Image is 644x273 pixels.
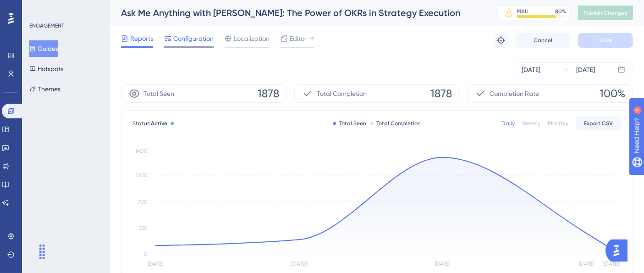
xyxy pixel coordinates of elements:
[144,251,148,257] tspan: 0
[435,261,450,267] tspan: [DATE]
[576,64,595,75] div: [DATE]
[555,8,566,15] div: 80 %
[583,9,627,17] span: Publish Changes
[534,37,553,44] span: Cancel
[35,238,50,266] div: Drag
[517,8,528,15] div: MAU
[333,120,367,127] div: Total Seen
[604,261,619,267] tspan: [DATE]
[138,225,148,231] tspan: 350
[578,6,633,20] button: Publish Changes
[317,88,367,99] span: Total Completion
[130,33,153,44] span: Reports
[578,261,594,267] tspan: [DATE]
[148,261,163,267] tspan: [DATE]
[136,173,148,179] tspan: 1050
[605,237,633,264] iframe: UserGuiding AI Assistant Launcher
[576,116,622,131] button: Export CSV
[143,88,174,99] span: Total Seen
[138,199,148,205] tspan: 700
[522,120,540,127] div: Weekly
[501,120,515,127] div: Daily
[490,88,539,99] span: Completion Rate
[258,86,279,101] span: 1878
[64,5,66,12] div: 4
[135,148,148,155] tspan: 1400
[291,261,307,267] tspan: [DATE]
[29,22,64,29] div: ENGAGEMENT
[29,40,58,57] button: Guides
[22,2,57,13] span: Need Help?
[370,120,421,127] div: Total Completion
[151,120,167,127] span: Active
[234,33,270,44] span: Localization
[600,86,625,101] span: 100%
[121,6,474,19] div: Ask Me Anything with [PERSON_NAME]: The Power of OKRs in Strategy Execution
[548,120,568,127] div: Monthly
[290,33,307,44] span: Editor
[599,37,612,44] span: Save
[516,33,571,48] button: Cancel
[430,86,452,101] span: 1878
[578,33,633,48] button: Save
[132,120,167,127] span: Status:
[522,64,540,75] div: [DATE]
[173,33,214,44] span: Configuration
[29,81,61,97] button: Themes
[584,120,613,127] span: Export CSV
[29,61,63,77] button: Hotspots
